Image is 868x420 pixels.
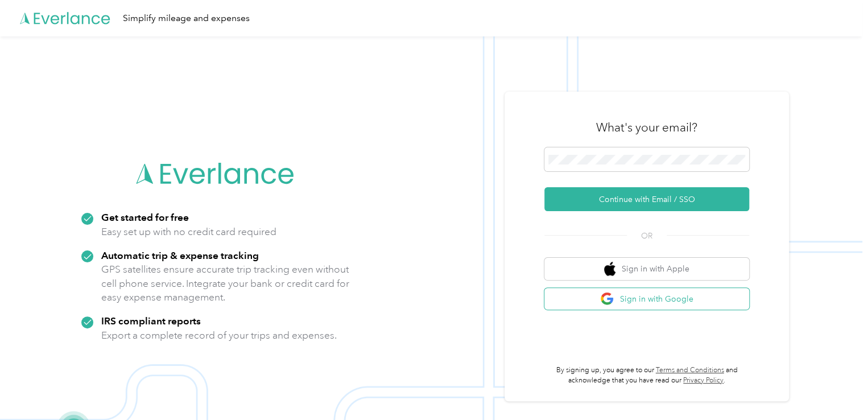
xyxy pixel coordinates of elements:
p: Export a complete record of your trips and expenses. [101,328,337,343]
button: Continue with Email / SSO [544,187,749,211]
img: google logo [600,292,614,306]
p: GPS satellites ensure accurate trip tracking even without cell phone service. Integrate your bank... [101,262,350,304]
div: Simplify mileage and expenses [123,11,250,26]
strong: Automatic trip & expense tracking [101,249,259,261]
strong: Get started for free [101,211,189,223]
a: Privacy Policy [683,376,724,385]
p: Easy set up with no credit card required [101,225,276,239]
button: google logoSign in with Google [544,288,749,310]
a: Terms and Conditions [656,366,724,374]
strong: IRS compliant reports [101,315,201,327]
button: apple logoSign in with Apple [544,258,749,280]
p: By signing up, you agree to our and acknowledge that you have read our . [544,365,749,385]
img: apple logo [604,262,615,276]
span: OR [627,230,667,242]
h3: What's your email? [596,120,697,135]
